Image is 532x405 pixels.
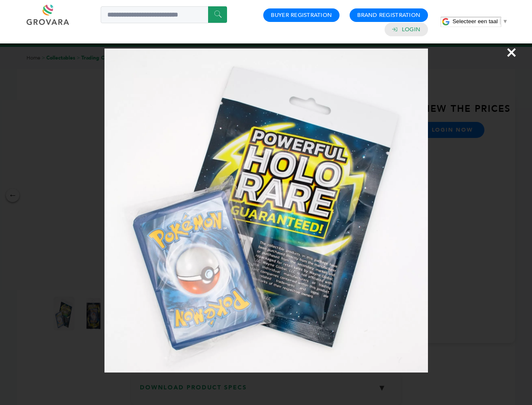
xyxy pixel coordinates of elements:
[402,26,420,33] a: Login
[503,18,508,24] span: ▼
[101,6,227,23] input: Search a product or brand...
[452,18,497,24] span: Selecteer een taal
[506,40,517,64] span: ×
[452,18,508,24] a: Selecteer een taal​
[357,11,420,19] a: Brand Registration
[104,49,428,373] img: Image Preview
[271,11,332,19] a: Buyer Registration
